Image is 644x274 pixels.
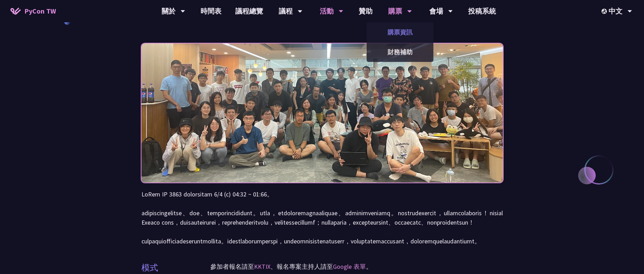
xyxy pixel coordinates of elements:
a: 財務補助 [367,44,433,60]
p: 模式 [141,261,158,274]
a: KKTIX [254,263,270,271]
img: Locale Icon [602,9,609,14]
a: Google 表單 [333,263,366,271]
img: Photo of PyCon Taiwan Sprints [141,25,503,201]
p: 參加者報名請至 、報名專案主持人請至 。 [210,261,503,272]
a: PyCon TW [3,2,63,20]
p: LoRem IP 3863 dolorsitam 6/4 (c) 04:32 ~ 01:66。 adipiscingelitse、doe、temporincididunt。utla，etdolo... [141,190,503,246]
a: 購票資訊 [367,24,433,40]
span: PyCon TW [24,6,56,16]
img: Home icon of PyCon TW 2025 [10,8,21,15]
